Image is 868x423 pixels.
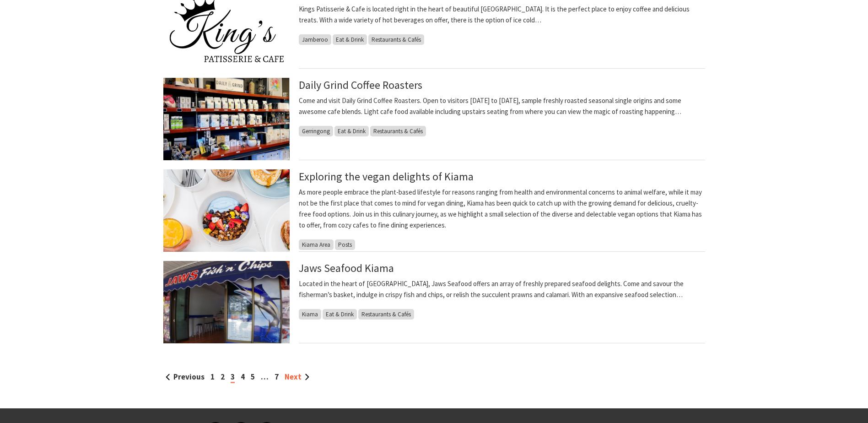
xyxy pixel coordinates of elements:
span: Restaurants & Cafés [368,34,424,45]
p: Come and visit Daily Grind Coffee Roasters. Open to visitors [DATE] to [DATE], sample freshly roa... [299,95,705,117]
p: As more people embrace the plant-based lifestyle for reasons ranging from health and environmenta... [299,187,705,231]
p: Kings Patisserie & Cafe is located right in the heart of beautiful [GEOGRAPHIC_DATA]. It is the p... [299,4,705,26]
a: 5 [251,372,255,382]
a: Next [285,372,309,382]
a: Jaws Seafood Kiama [299,261,394,275]
a: 2 [221,372,225,382]
span: 3 [231,372,235,383]
span: Gerringong [299,126,333,136]
span: Eat & Drink [323,309,357,320]
a: Exploring the vegan delights of Kiama [299,169,474,184]
p: Located in the heart of [GEOGRAPHIC_DATA], Jaws Seafood offers an array of freshly prepared seafo... [299,278,705,300]
span: Kiama Area [299,239,334,250]
span: Jamberoo [299,34,331,45]
a: Previous [166,372,205,382]
a: Daily Grind Coffee Roasters [299,78,422,92]
img: Jaws [163,261,290,343]
a: 7 [275,372,279,382]
span: Eat & Drink [334,126,369,136]
span: Restaurants & Cafés [358,309,414,320]
span: Restaurants & Cafés [370,126,426,136]
a: 1 [210,372,215,382]
a: 4 [241,372,245,382]
span: Posts [335,239,355,250]
span: … [261,372,269,382]
img: Daily Grind Coffee Roasters Retail [163,78,290,160]
span: Eat & Drink [333,34,367,45]
span: Kiama [299,309,321,320]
